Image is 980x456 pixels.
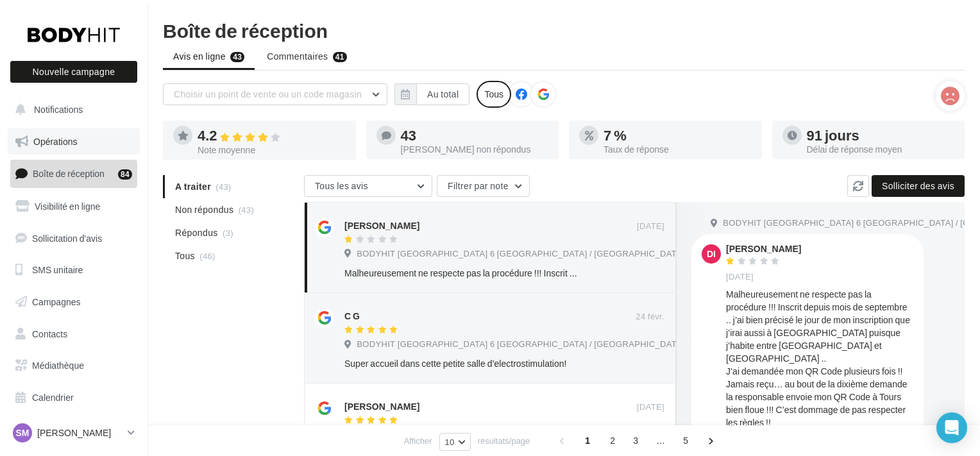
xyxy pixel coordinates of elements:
[304,175,432,197] button: Tous les avis
[478,435,530,447] span: résultats/page
[239,205,254,215] span: (43)
[33,136,77,147] span: Opérations
[401,145,549,154] div: [PERSON_NAME] non répondus
[8,289,140,316] a: Campagnes
[445,437,455,447] span: 10
[404,435,432,447] span: Afficher
[637,401,664,413] span: [DATE]
[163,83,387,105] button: Choisir un point de vente ou un code magasin
[32,296,81,307] span: Campagnes
[174,89,362,99] span: Choisir un point de vente ou un code magasin
[175,203,233,216] span: Non répondus
[8,193,140,220] a: Visibilité en ligne
[357,339,684,350] span: BODYHIT [GEOGRAPHIC_DATA] 6 [GEOGRAPHIC_DATA] / [GEOGRAPHIC_DATA]
[726,288,913,429] div: Malheureusement ne respecte pas la procédure !!! Inscrit depuis mois de septembre .. j’ai bien pr...
[604,145,752,154] div: Taux de réponse
[8,257,140,283] a: SMS unitaire
[16,426,30,439] span: SM
[650,430,671,451] span: ...
[936,412,967,443] div: Open Intercom Messenger
[10,61,137,83] button: Nouvelle campagne
[198,128,346,143] div: 4.2
[8,96,135,123] button: Notifications
[32,328,67,339] span: Contacts
[637,221,664,232] span: [DATE]
[32,232,102,243] span: Sollicitation d'avis
[198,146,346,155] div: Note moyenne
[872,175,965,197] button: Solliciter des avis
[344,219,419,232] div: [PERSON_NAME]
[8,384,140,411] a: Calendrier
[267,50,328,63] span: Commentaires
[33,168,105,179] span: Boîte de réception
[315,180,368,191] span: Tous les avis
[394,83,469,105] button: Au total
[163,21,965,40] div: Boîte de réception
[726,271,754,283] span: [DATE]
[707,248,716,260] span: DI
[8,225,140,252] a: Sollicitation d'avis
[477,81,511,108] div: Tous
[625,430,646,451] span: 3
[333,52,347,62] div: 41
[577,430,598,451] span: 1
[675,430,696,451] span: 5
[807,128,955,142] div: 91 jours
[32,360,84,371] span: Médiathèque
[602,430,623,451] span: 2
[8,321,140,348] a: Contacts
[344,400,419,413] div: [PERSON_NAME]
[357,248,684,260] span: BODYHIT [GEOGRAPHIC_DATA] 6 [GEOGRAPHIC_DATA] / [GEOGRAPHIC_DATA]
[401,128,549,142] div: 43
[199,251,215,261] span: (46)
[175,249,195,262] span: Tous
[10,421,137,445] a: SM [PERSON_NAME]
[344,357,581,370] div: Super accueil dans cette petite salle d’electrostimulation!
[726,244,801,253] div: [PERSON_NAME]
[8,352,140,379] a: Médiathèque
[344,267,581,280] div: Malheureusement ne respecte pas la procédure !!! Inscrit depuis mois de septembre .. j’ai bien pr...
[437,175,530,197] button: Filtrer par note
[34,104,83,115] span: Notifications
[175,226,218,239] span: Répondus
[439,433,471,451] button: 10
[807,145,955,154] div: Délai de réponse moyen
[8,128,140,155] a: Opérations
[636,311,664,323] span: 24 févr.
[32,264,83,275] span: SMS unitaire
[416,83,469,105] button: Au total
[118,169,132,180] div: 84
[32,392,74,403] span: Calendrier
[604,128,752,142] div: 7 %
[8,160,140,187] a: Boîte de réception84
[344,310,360,323] div: C G
[37,426,122,439] p: [PERSON_NAME]
[35,201,100,212] span: Visibilité en ligne
[223,228,233,238] span: (3)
